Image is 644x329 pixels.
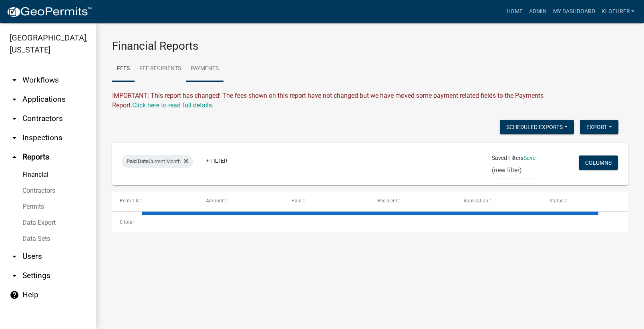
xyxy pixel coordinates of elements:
datatable-header-cell: Amount [198,192,284,211]
datatable-header-cell: Recipient [370,192,456,211]
span: Permit # [120,198,138,204]
a: Fee Recipients [135,56,186,82]
div: 0 total [112,212,628,232]
button: Export [580,120,618,134]
a: + Filter [199,153,234,168]
a: Fees [112,56,135,82]
a: Admin [525,4,549,19]
span: Paid Date [127,158,149,164]
a: Click here to read full details. [132,101,213,109]
a: Home [503,4,525,19]
span: Paid [292,198,302,204]
i: arrow_drop_down [10,133,19,143]
span: Application [463,198,488,204]
button: Columns [579,155,618,170]
div: IMPORTANT: This report has changed! The fees shown on this report have not changed but we have mo... [112,91,628,110]
i: arrow_drop_down [10,95,19,104]
datatable-header-cell: Paid [284,192,370,211]
i: arrow_drop_down [10,252,19,261]
a: Payments [186,56,223,82]
span: Status [549,198,563,204]
span: Saved Filters [492,154,523,162]
i: arrow_drop_down [10,114,19,123]
a: kloehrer [598,4,638,19]
datatable-header-cell: Permit # [112,192,198,211]
wm-modal-confirm: Upcoming Changes to Daily Fees Report [132,101,213,109]
i: arrow_drop_down [10,75,19,85]
i: help [10,290,19,300]
div: Current Month [122,155,193,168]
datatable-header-cell: Status [542,192,628,211]
button: Scheduled Exports [500,120,574,134]
datatable-header-cell: Application [456,192,542,211]
a: My Dashboard [549,4,598,19]
span: Amount [206,198,223,204]
i: arrow_drop_down [10,271,19,281]
h3: Financial Reports [112,39,628,53]
span: Recipient [378,198,397,204]
a: Save [523,155,535,161]
i: arrow_drop_up [10,152,19,162]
